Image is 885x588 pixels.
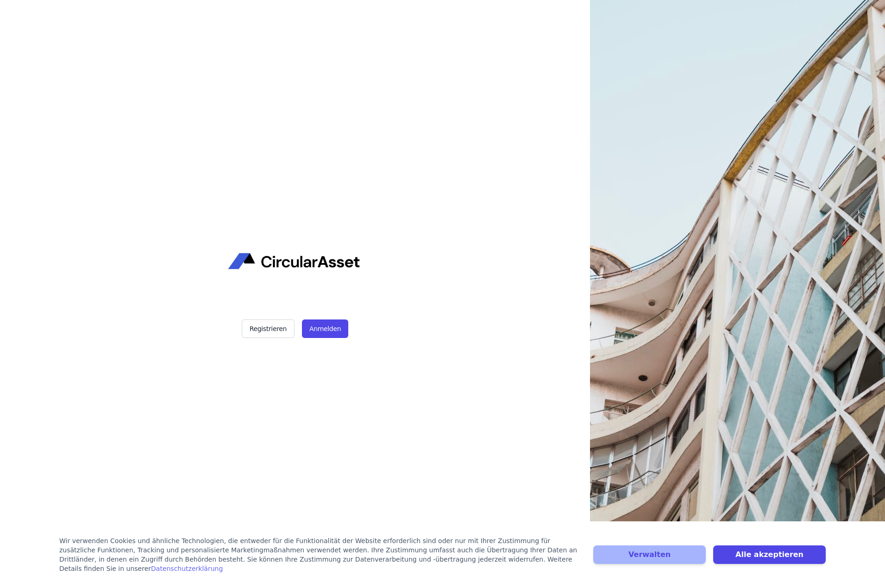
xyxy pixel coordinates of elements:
button: Registrieren [242,319,295,338]
img: Concular [226,250,364,274]
button: Verwalten [593,545,706,564]
button: Alle akzeptieren [713,545,826,564]
button: Anmelden [302,319,348,338]
a: Datenschutzerklärung [151,565,223,572]
div: Wir verwenden Cookies und ähnliche Technologien, die entweder für die Funktionalität der Website ... [59,536,582,573]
